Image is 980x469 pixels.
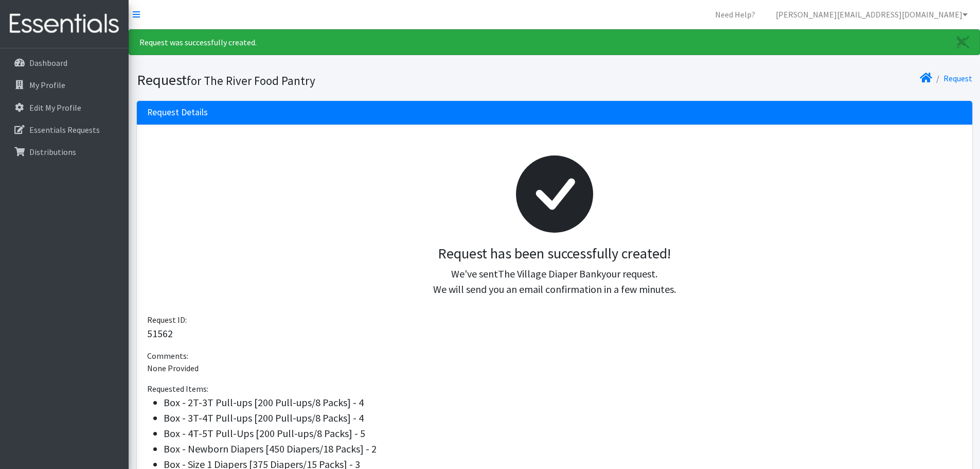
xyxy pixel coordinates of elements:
[4,97,124,118] a: Edit My Profile
[147,363,199,373] span: None Provided
[943,73,972,83] a: Request
[707,4,763,25] a: Need Help?
[29,147,76,157] p: Distributions
[137,71,551,89] h1: Request
[155,266,954,297] p: We've sent your request. We will send you an email confirmation in a few minutes.
[947,30,979,55] a: Close
[498,267,601,280] span: The Village Diaper Bank
[4,75,124,95] a: My Profile
[4,142,124,162] a: Distributions
[4,119,124,140] a: Essentials Requests
[164,426,962,441] li: Box - 4T-5T Pull-Ups [200 Pull-ups/8 Packs] - 5
[4,7,124,41] img: HumanEssentials
[29,80,65,90] p: My Profile
[164,410,962,426] li: Box - 3T-4T Pull-ups [200 Pull-ups/8 Packs] - 4
[4,53,124,73] a: Dashboard
[147,107,208,118] h3: Request Details
[164,395,962,410] li: Box - 2T-3T Pull-ups [200 Pull-ups/8 Packs] - 4
[164,441,962,457] li: Box - Newborn Diapers [450 Diapers/18 Packs] - 2
[147,384,208,394] span: Requested Items:
[147,351,188,361] span: Comments:
[29,58,67,68] p: Dashboard
[129,29,980,55] div: Request was successfully created.
[187,73,315,88] small: for The River Food Pantry
[155,245,954,263] h3: Request has been successfully created!
[29,102,81,113] p: Edit My Profile
[768,4,976,25] a: [PERSON_NAME][EMAIL_ADDRESS][DOMAIN_NAME]
[29,125,100,135] p: Essentials Requests
[147,326,962,341] p: 51562
[147,315,187,325] span: Request ID:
